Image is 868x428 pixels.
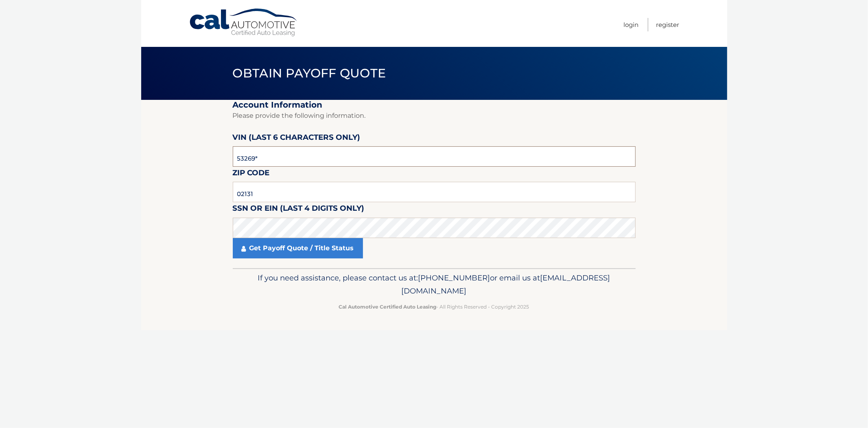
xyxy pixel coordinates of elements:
[233,66,386,81] span: Obtain Payoff Quote
[233,167,270,182] label: Zip Code
[238,271,630,298] p: If you need assistance, please contact us at: or email us at
[233,110,636,121] p: Please provide the following information.
[238,302,630,311] p: - All Rights Reserved - Copyright 2025
[233,100,636,110] h2: Account Information
[624,18,639,31] a: Login
[656,18,680,31] a: Register
[233,202,365,217] label: SSN or EIN (last 4 digits only)
[233,131,361,146] label: VIN (last 6 characters only)
[189,8,299,37] a: Cal Automotive
[418,273,490,282] span: [PHONE_NUMBER]
[339,304,437,310] strong: Cal Automotive Certified Auto Leasing
[233,238,363,258] a: Get Payoff Quote / Title Status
